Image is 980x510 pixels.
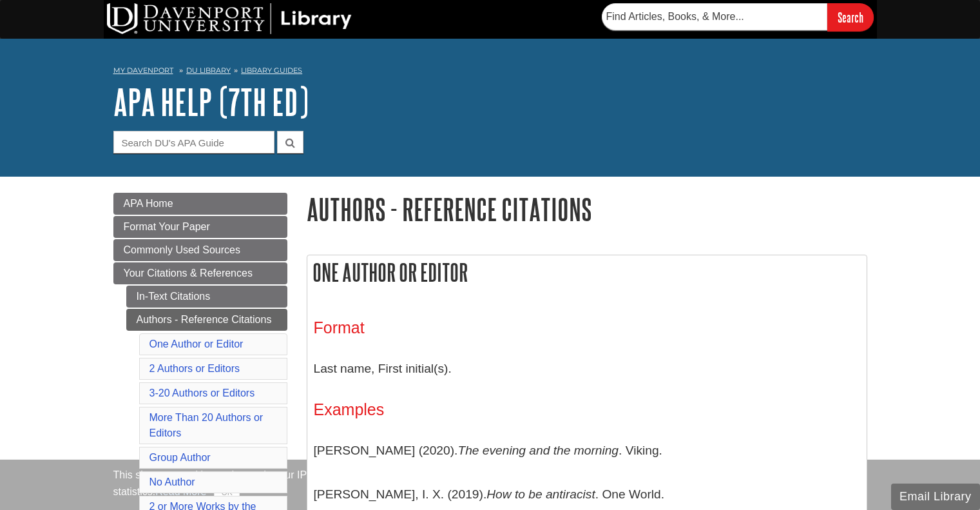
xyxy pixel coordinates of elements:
[314,319,860,337] h3: Format
[107,3,352,34] img: DU Library
[149,476,195,487] a: No Author
[314,432,860,469] p: [PERSON_NAME] (2020). . Viking.
[113,131,274,153] input: Search DU's APA Guide
[602,3,874,31] form: Searches DU Library's articles, books, and more
[602,3,827,30] input: Find Articles, Books, & More...
[113,216,287,238] a: Format Your Paper
[113,62,867,83] nav: breadcrumb
[314,400,860,419] h3: Examples
[241,66,302,75] a: Library Guides
[113,65,173,76] a: My Davenport
[113,193,287,215] a: APA Home
[124,244,240,255] span: Commonly Used Sources
[149,452,211,463] a: Group Author
[457,444,619,457] i: The evening and the morning
[314,350,860,387] p: Last name, First initial(s).
[307,193,867,226] h1: Authors - Reference Citations
[149,412,264,438] a: More Than 20 Authors or Editors
[307,255,867,289] h2: One Author or Editor
[126,309,287,331] a: Authors - Reference Citations
[124,268,253,279] span: Your Citations & References
[124,198,173,209] span: APA Home
[124,221,210,232] span: Format Your Paper
[891,484,980,510] button: Email Library
[186,66,231,75] a: DU Library
[827,3,874,31] input: Search
[486,487,595,501] i: How to be antiracist
[149,338,244,349] a: One Author or Editor
[149,387,255,398] a: 3-20 Authors or Editors
[113,239,287,261] a: Commonly Used Sources
[113,262,287,284] a: Your Citations & References
[126,286,287,308] a: In-Text Citations
[113,82,309,122] a: APA Help (7th Ed)
[149,363,240,374] a: 2 Authors or Editors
